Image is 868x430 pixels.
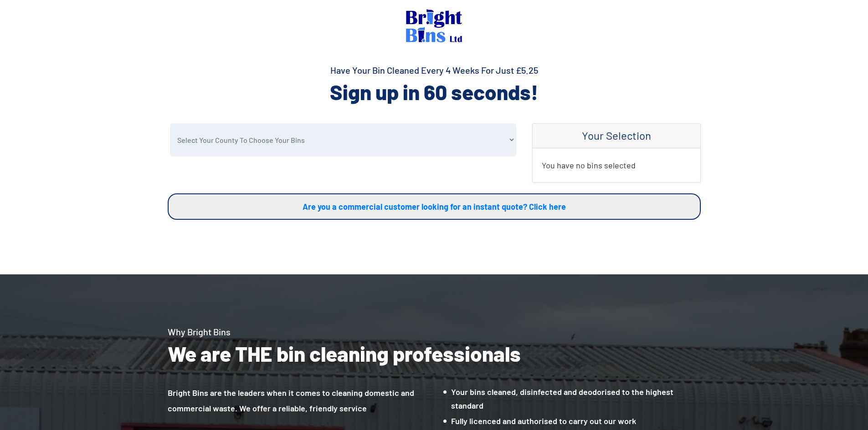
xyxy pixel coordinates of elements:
li: Fully licenced and authorised to carry out our work [443,414,701,428]
h4: Your Selection [542,129,691,142]
h2: Sign up in 60 seconds! [168,78,701,106]
p: Bright Bins are the leaders when it comes to cleaning domestic and commercial waste. We offer a r... [168,385,434,416]
li: Your bins cleaned, disinfected and deodorised to the highest standard [443,385,701,412]
h2: We are THE bin cleaning professionals [168,340,701,367]
a: Are you a commercial customer looking for an instant quote? Click here [168,193,701,220]
h4: Why Bright Bins [168,325,701,338]
h4: Have Your Bin Cleaned Every 4 Weeks For Just £5.25 [168,64,701,76]
p: You have no bins selected [542,157,691,173]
